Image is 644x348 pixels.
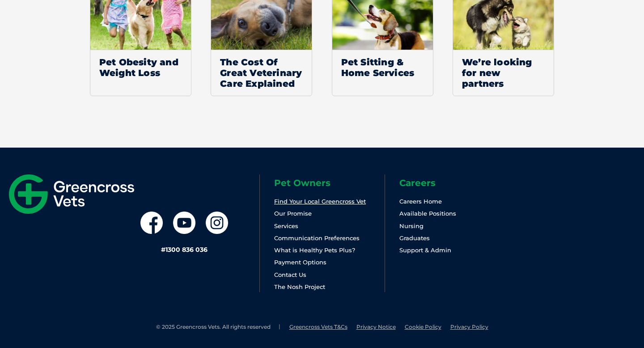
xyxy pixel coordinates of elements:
span: We’re looking for new partners [453,50,554,96]
a: Support & Admin [399,246,451,254]
a: Nursing [399,222,424,229]
span: Pet Obesity and Weight Loss [90,50,191,85]
span: The Cost Of Great Veterinary Care Explained [211,50,312,96]
a: Privacy Policy [450,323,488,330]
span: Pet Sitting & Home Services [332,50,433,85]
a: Communication Preferences [274,234,360,242]
a: Services [274,222,298,229]
a: What is Healthy Pets Plus? [274,246,355,254]
a: Greencross Vets T&Cs [289,323,347,330]
h6: Careers [399,178,510,187]
a: Cookie Policy [405,323,441,330]
a: Contact Us [274,271,306,278]
a: Our Promise [274,210,312,217]
a: The Nosh Project [274,283,325,290]
button: Search [627,41,636,50]
li: © 2025 Greencross Vets. All rights reserved [156,323,280,331]
h6: Pet Owners [274,178,385,187]
a: Payment Options [274,259,326,266]
a: Find Your Local Greencross Vet [274,198,366,205]
a: Graduates [399,234,430,242]
span: # [161,246,165,254]
a: Privacy Notice [356,323,396,330]
a: Careers Home [399,198,442,205]
a: #1300 836 036 [161,246,208,254]
a: Available Positions [399,210,456,217]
